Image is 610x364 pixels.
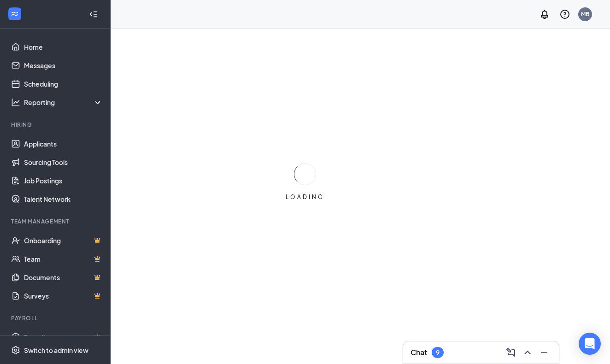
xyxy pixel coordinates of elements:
[505,347,516,358] svg: ComposeMessage
[537,345,551,360] button: Minimize
[24,190,103,208] a: Talent Network
[520,345,535,360] button: ChevronUp
[24,268,103,287] a: DocumentsCrown
[11,121,101,129] div: Hiring
[24,328,103,346] a: PayrollCrown
[24,153,103,171] a: Sourcing Tools
[24,250,103,268] a: TeamCrown
[581,10,589,18] div: MB
[24,98,103,107] div: Reporting
[539,347,550,358] svg: Minimize
[24,346,88,355] div: Switch to admin view
[10,9,19,18] svg: WorkstreamLogo
[11,314,101,322] div: Payroll
[539,9,550,20] svg: Notifications
[436,349,440,357] div: 9
[504,345,518,360] button: ComposeMessage
[24,38,103,56] a: Home
[579,333,601,355] div: Open Intercom Messenger
[24,75,103,93] a: Scheduling
[24,171,103,190] a: Job Postings
[11,346,20,355] svg: Settings
[24,56,103,75] a: Messages
[24,231,103,250] a: OnboardingCrown
[24,135,103,153] a: Applicants
[11,217,101,225] div: Team Management
[24,287,103,305] a: SurveysCrown
[11,98,20,107] svg: Analysis
[89,10,98,19] svg: Collapse
[411,347,427,358] h3: Chat
[559,9,570,20] svg: QuestionInfo
[282,193,328,201] div: LOADING
[522,347,533,358] svg: ChevronUp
